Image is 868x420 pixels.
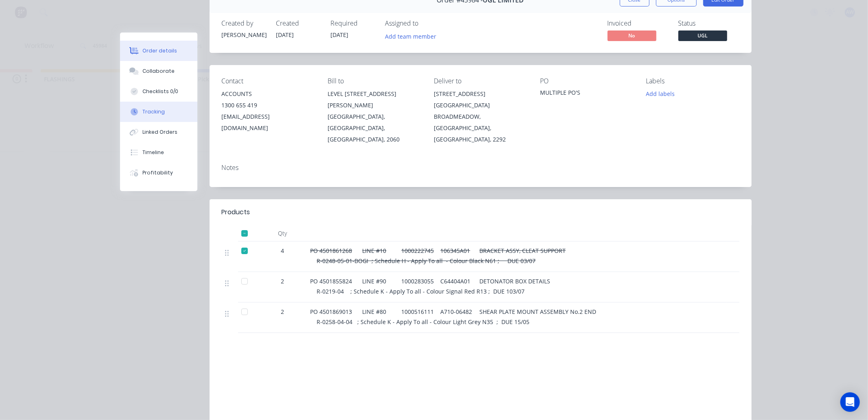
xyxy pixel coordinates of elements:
div: MULTIPLE PO'S [540,88,633,100]
button: UGL [678,30,727,43]
span: 2 [281,307,284,316]
div: [GEOGRAPHIC_DATA], [GEOGRAPHIC_DATA], [GEOGRAPHIC_DATA], 2060 [328,111,421,145]
div: Open Intercom Messenger [840,392,860,412]
button: Timeline [120,142,197,163]
span: [DATE] [276,31,294,39]
span: No [608,30,656,41]
span: PO 4501855824 LINE #90 1000283055 C64404A01 DETONATOR BOX DETAILS [310,277,551,285]
div: ACCOUNTS [222,88,315,100]
div: Bill to [328,77,421,85]
div: Timeline [142,149,164,156]
div: Profitability [142,169,173,176]
button: Checklists 0/0 [120,81,197,102]
button: Add team member [385,30,441,41]
div: Labels [646,77,739,85]
div: Created by [222,20,267,27]
div: Invoiced [608,20,669,27]
div: Deliver to [434,77,527,85]
button: Tracking [120,102,197,122]
div: Assigned to [385,20,467,27]
div: 1300 655 419 [222,100,315,111]
div: LEVEL [STREET_ADDRESS][PERSON_NAME][GEOGRAPHIC_DATA], [GEOGRAPHIC_DATA], [GEOGRAPHIC_DATA], 2060 [328,88,421,145]
span: PO 4501861268 LINE #10 1000222745 106345A01 BRACKET ASSY, CLEAT SUPPORT [310,247,566,255]
button: Collaborate [120,61,197,81]
div: Notes [222,164,739,172]
div: [STREET_ADDRESS][GEOGRAPHIC_DATA] [434,88,527,111]
div: Qty [258,225,307,242]
div: [EMAIL_ADDRESS][DOMAIN_NAME] [222,111,315,134]
button: Linked Orders [120,122,197,142]
div: Collaborate [142,67,175,75]
div: BROADMEADOW, [GEOGRAPHIC_DATA], [GEOGRAPHIC_DATA], 2292 [434,111,527,145]
button: Profitability [120,163,197,183]
span: UGL [678,30,727,41]
div: ACCOUNTS1300 655 419[EMAIL_ADDRESS][DOMAIN_NAME] [222,88,315,134]
div: Checklists 0/0 [142,88,178,95]
div: PO [540,77,633,85]
span: [DATE] [331,31,349,39]
div: [PERSON_NAME] [222,30,267,39]
span: 4 [281,246,284,255]
div: Required [331,20,376,27]
div: Order details [142,47,177,54]
div: Tracking [142,108,165,115]
div: [STREET_ADDRESS][GEOGRAPHIC_DATA]BROADMEADOW, [GEOGRAPHIC_DATA], [GEOGRAPHIC_DATA], 2292 [434,88,527,145]
span: R-0219-04 ; Schedule K - Apply To all - Colour Signal Red R13 ; DUE 103/07 [317,287,525,295]
div: Created [276,20,321,27]
button: Order details [120,41,197,61]
span: PO 4501869013 LINE #80 1000516111 A710-06482 SHEAR PLATE MOUNT ASSEMBLY No.2 END [310,308,597,316]
div: Products [222,207,250,217]
span: R-0258-04-04 ; Schedule K - Apply To all - Colour Light Grey N35 ; DUE 15/05 [317,318,530,326]
button: Add labels [642,88,679,99]
div: Status [678,20,739,27]
span: 2 [281,277,284,285]
span: R-0248-05-01-BOGI ; Schedule H - Apply To all - Colour Black N61 ; DUE 03/07 [317,257,536,265]
button: Add team member [380,30,440,41]
div: Linked Orders [142,128,177,136]
div: Contact [222,77,315,85]
div: LEVEL [STREET_ADDRESS][PERSON_NAME] [328,88,421,111]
